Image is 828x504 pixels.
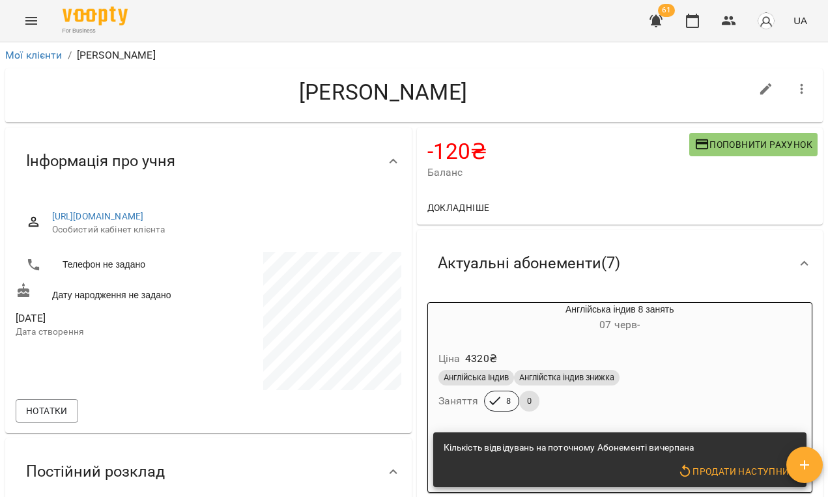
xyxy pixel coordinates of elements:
[694,137,812,152] span: Поповнити рахунок
[788,8,812,33] button: UA
[428,303,812,334] div: Англійська індив 8 занять
[514,372,620,384] span: Англійстка індив знижка
[63,27,128,35] span: For Business
[438,392,479,410] h6: Заняття
[52,223,391,236] span: Особистий кабінет клієнта
[13,280,208,304] div: Дату народження не задано
[26,462,165,482] span: Постійний розклад
[5,128,412,195] div: Інформація про учня
[793,14,807,27] span: UA
[678,464,796,479] span: Продати наступний
[422,196,495,219] button: Докладніше
[428,303,812,427] button: Англійська індив 8 занять07 черв- Ціна4320₴Англійська ІндивАнглійстка індив знижкаЗаняття80
[658,4,675,17] span: 61
[77,48,156,63] p: [PERSON_NAME]
[52,211,144,221] a: [URL][DOMAIN_NAME]
[427,200,490,216] span: Докладніше
[757,12,775,30] img: avatar_s.png
[599,318,640,331] span: 07 черв -
[5,49,63,61] a: Мої клієнти
[5,48,823,63] nav: breadcrumb
[16,5,47,36] button: Menu
[16,252,206,278] li: Телефон не задано
[672,460,801,483] button: Продати наступний
[16,79,750,105] h4: [PERSON_NAME]
[444,436,694,460] div: Кількість відвідувань на поточному Абонементі вичерпана
[689,133,818,156] button: Поповнити рахунок
[438,372,514,384] span: Англійська Індив
[498,395,519,407] span: 8
[465,351,497,367] p: 4320 ₴
[16,311,206,326] span: [DATE]
[16,326,206,339] p: Дата створення
[26,403,68,419] span: Нотатки
[519,395,539,407] span: 0
[427,165,689,180] span: Баланс
[438,350,461,368] h6: Ціна
[16,399,78,423] button: Нотатки
[417,230,823,297] div: Актуальні абонементи(7)
[26,151,175,171] span: Інформація про учня
[63,7,128,25] img: Voopty Logo
[427,138,689,165] h4: -120 ₴
[68,48,72,63] li: /
[438,253,620,273] span: Актуальні абонементи ( 7 )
